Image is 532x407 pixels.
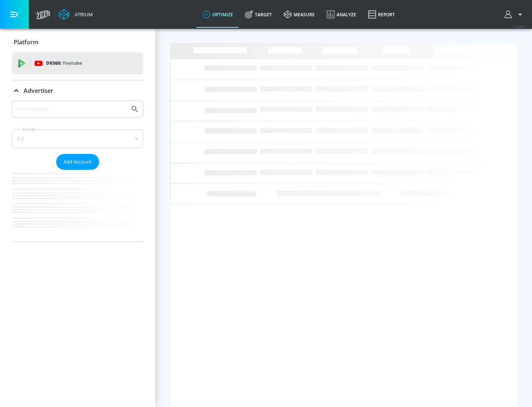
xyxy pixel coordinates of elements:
div: A-Z [12,129,143,148]
a: Target [239,1,278,28]
p: Youtube [62,59,82,67]
label: Sort By [21,127,37,132]
nav: list of Advertiser [12,170,143,242]
p: Advertiser [24,87,53,95]
a: optimize [197,1,239,28]
span: v 4.24.0 [514,24,525,28]
a: Report [362,1,401,28]
a: measure [278,1,321,28]
div: Advertiser [12,101,143,242]
p: DV360: [46,59,82,67]
p: Platform [14,38,38,46]
input: Search by name [15,104,127,114]
a: Analyze [321,1,362,28]
button: Add Account [56,154,99,170]
div: DV360: Youtube [12,52,143,74]
div: Atrium [72,11,93,18]
div: Platform [12,32,143,53]
div: Advertiser [12,80,143,101]
a: Atrium [58,9,93,20]
span: Add Account [64,158,92,166]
